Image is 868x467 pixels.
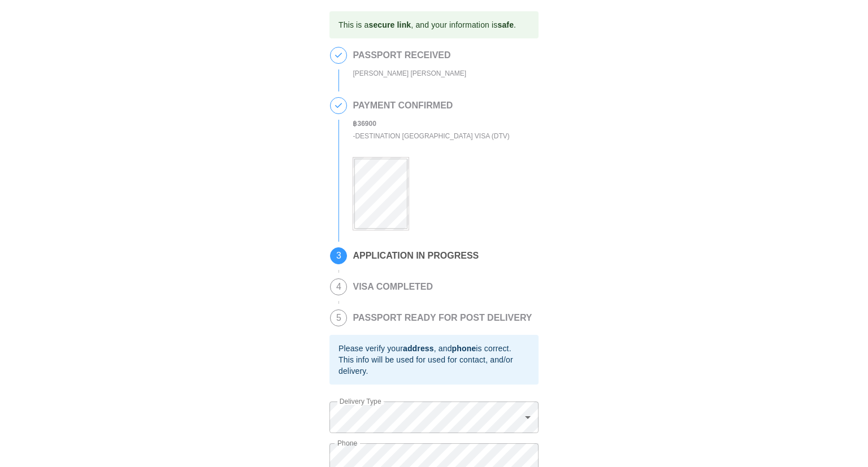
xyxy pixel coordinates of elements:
span: 1 [331,47,346,63]
div: - Destination [GEOGRAPHIC_DATA] Visa (DTV) [353,130,509,143]
span: 5 [331,310,346,326]
b: address [403,344,434,353]
b: phone [452,344,476,353]
div: This info will be used for used for contact, and/or delivery. [338,354,530,377]
div: This is a , and your information is . [338,15,516,35]
h2: PAYMENT CONFIRMED [353,101,509,111]
div: Please verify your , and is correct. [338,343,530,354]
div: [PERSON_NAME] [PERSON_NAME] [353,67,466,80]
h2: VISA COMPLETED [353,282,433,292]
h2: PASSPORT READY FOR POST DELIVERY [353,313,532,323]
h2: APPLICATION IN PROGRESS [353,251,479,261]
h2: PASSPORT RECEIVED [353,50,466,60]
span: 3 [331,248,346,264]
b: safe [497,20,514,29]
b: ฿ 36900 [353,120,376,128]
b: secure link [368,20,411,29]
span: 4 [331,279,346,295]
span: 2 [331,98,346,114]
